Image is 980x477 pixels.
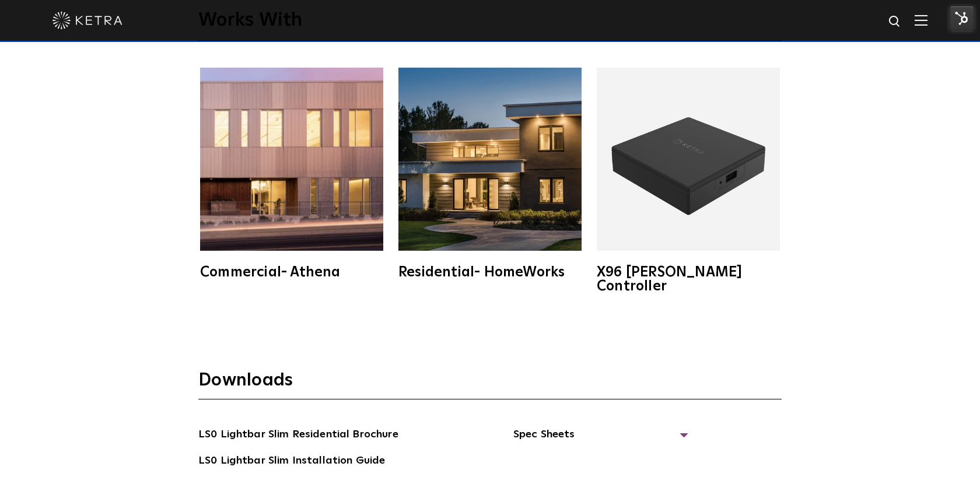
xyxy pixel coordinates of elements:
h3: Downloads [198,369,782,399]
div: Commercial- Athena [200,265,383,279]
img: athena-square [200,68,383,251]
a: Residential- HomeWorks [397,68,583,279]
img: homeworks_hero [398,68,582,251]
a: LS0 Lightbar Slim Installation Guide [198,453,385,471]
img: search icon [888,15,902,29]
a: Commercial- Athena [198,68,385,279]
a: LS0 Lightbar Slim Residential Brochure [198,426,398,445]
img: ketra-logo-2019-white [52,12,123,29]
a: X96 [PERSON_NAME] Controller [595,68,782,293]
span: Spec Sheets [513,426,688,452]
div: Residential- HomeWorks [398,265,582,279]
img: HubSpot Tools Menu Toggle [950,6,974,30]
img: Hamburger%20Nav.svg [915,15,928,26]
div: X96 [PERSON_NAME] Controller [597,265,780,293]
img: X96_Controller [597,68,780,251]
